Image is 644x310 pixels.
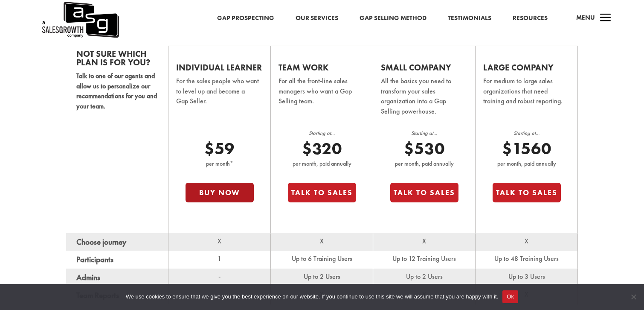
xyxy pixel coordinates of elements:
[126,292,498,301] span: We use cookies to ensure that we give you the best experience on our website. If you continue to ...
[373,269,476,287] td: Up to 2 Users
[288,139,356,159] p: $320
[186,159,254,169] p: per month*
[476,251,578,269] td: Up to 48 Training Users
[390,159,458,169] p: per month, paid annually
[513,13,548,24] a: Resources
[360,13,426,24] a: Gap Selling Method
[288,183,356,202] button: Talk to Sales
[176,76,263,118] p: For the sales people who want to level up and become a Gap Seller.
[493,183,561,202] button: Talk to Sales
[422,237,426,246] span: X
[288,159,356,169] p: per month, paid annually
[373,251,476,269] td: Up to 12 Training Users
[483,63,570,76] h2: Large Company
[168,251,271,269] td: 1
[278,63,365,76] h2: Team Work
[381,63,467,76] h2: Small Company
[320,237,324,246] span: X
[597,10,614,27] span: a
[493,159,561,169] p: per month, paid annually
[448,13,491,24] a: Testimonials
[390,183,458,202] button: Talk to Sales
[483,76,570,118] p: For medium to large sales organizations that need training and robust reporting.
[493,129,561,139] p: Starting at...
[390,139,458,159] p: $530
[76,50,158,71] h2: Not sure which plan is for you?
[176,63,263,76] h2: Individual Learner
[278,76,365,118] p: For all the front-line sales managers who want a Gap Selling team.
[168,269,271,287] td: -
[296,13,338,24] a: Our Services
[271,251,373,269] td: Up to 6 Training Users
[288,129,356,139] p: Starting at...
[525,237,528,246] span: X
[390,129,458,139] p: Starting at...
[271,269,373,287] td: Up to 2 Users
[66,269,168,287] th: Admins
[76,71,158,111] p: Talk to one of our agents and allow us to personalize our recommendations for you and your team.
[381,76,467,129] p: All the basics you need to transform your sales organization into a Gap Selling powerhouse.
[218,237,221,246] span: X
[66,251,168,269] th: Participants
[66,233,168,251] th: Choose journey
[186,139,254,159] p: $59
[186,183,254,202] button: Buy Now
[217,13,274,24] a: Gap Prospecting
[629,292,638,301] span: No
[493,139,561,159] p: $1560
[502,290,518,303] button: Ok
[576,13,595,22] span: Menu
[476,269,578,287] td: Up to 3 Users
